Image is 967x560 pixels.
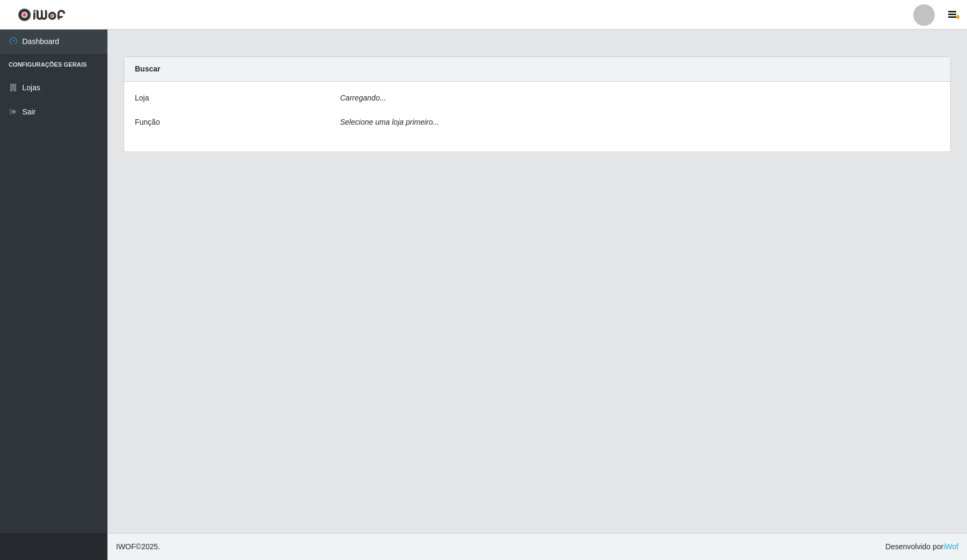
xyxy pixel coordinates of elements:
[340,94,386,102] i: Carregando...
[116,542,136,551] span: IWOF
[116,541,160,552] span: © 2025 .
[340,118,439,126] i: Selecione uma loja primeiro...
[18,8,66,21] img: CoreUI Logo
[885,541,958,552] span: Desenvolvido por
[135,117,160,128] label: Função
[135,92,149,104] label: Loja
[943,542,958,551] a: iWof
[135,64,160,73] strong: Buscar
